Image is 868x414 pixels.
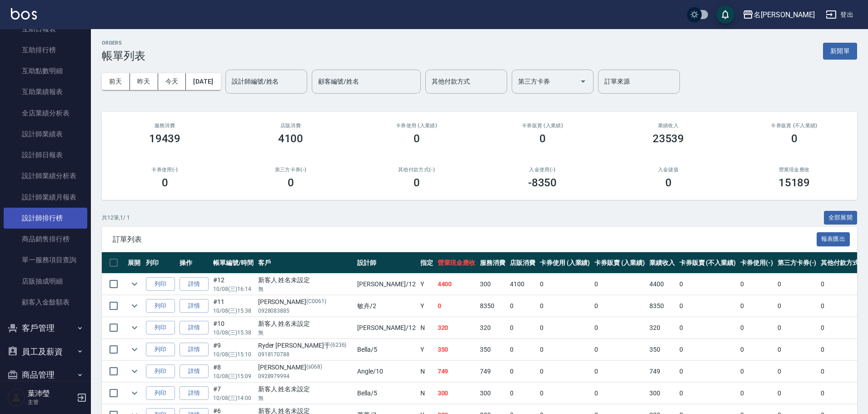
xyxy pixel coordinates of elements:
[4,187,87,208] a: 設計師業績月報表
[28,398,74,406] p: 主管
[508,295,538,317] td: 0
[490,123,594,129] h2: 卡券販賣 (入業績)
[592,252,647,274] th: 卡券販賣 (入業績)
[592,317,647,339] td: 0
[775,317,819,339] td: 0
[4,19,87,40] a: 互助日報表
[258,372,353,380] p: 0928979994
[677,361,738,382] td: 0
[258,341,353,350] div: Ryder [PERSON_NAME]于
[256,252,355,274] th: 客戶
[355,383,418,404] td: Bella /5
[739,5,818,24] button: 名[PERSON_NAME]
[538,295,593,317] td: 0
[414,132,420,145] h3: 0
[146,299,175,313] button: 列印
[4,316,87,340] button: 客戶管理
[28,389,74,398] h5: 葉沛瑩
[113,235,817,244] span: 訂單列表
[4,363,87,387] button: 商品管理
[418,383,435,404] td: N
[258,297,353,307] div: [PERSON_NAME]
[162,176,168,189] h3: 0
[418,361,435,382] td: N
[677,317,738,339] td: 0
[211,339,256,360] td: #9
[778,176,810,189] h3: 15189
[653,132,684,145] h3: 23539
[355,339,418,360] td: Bella /5
[213,307,254,315] p: 10/08 (三) 15:38
[180,277,209,291] a: 詳情
[355,361,418,382] td: Angle /10
[4,40,87,60] a: 互助排行榜
[125,252,144,274] th: 展開
[180,386,209,400] a: 詳情
[4,208,87,229] a: 設計師排行榜
[716,5,734,24] button: save
[258,350,353,359] p: 0918170788
[478,383,508,404] td: 300
[306,297,326,307] p: (C0061)
[616,167,720,173] h2: 入金儲值
[508,274,538,295] td: 4100
[775,361,819,382] td: 0
[490,167,594,173] h2: 入金使用(-)
[186,73,220,90] button: [DATE]
[508,361,538,382] td: 0
[239,123,343,129] h2: 店販消費
[102,40,145,46] h2: ORDERS
[102,73,130,90] button: 前天
[180,321,209,335] a: 詳情
[742,123,846,129] h2: 卡券販賣 (不入業績)
[738,317,775,339] td: 0
[258,307,353,315] p: 0928083885
[258,363,353,372] div: [PERSON_NAME]
[418,252,435,274] th: 指定
[144,252,177,274] th: 列印
[130,73,158,90] button: 昨天
[817,234,850,243] a: 報表匯出
[665,176,672,189] h3: 0
[592,339,647,360] td: 0
[211,295,256,317] td: #11
[180,343,209,357] a: 詳情
[823,43,857,60] button: 新開單
[738,295,775,317] td: 0
[647,383,677,404] td: 300
[435,361,478,382] td: 749
[738,383,775,404] td: 0
[418,274,435,295] td: Y
[102,50,145,62] h3: 帳單列表
[158,73,186,90] button: 今天
[616,123,720,129] h2: 業績收入
[538,383,593,404] td: 0
[146,277,175,291] button: 列印
[180,364,209,379] a: 詳情
[647,252,677,274] th: 業績收入
[538,317,593,339] td: 0
[180,299,209,313] a: 詳情
[364,123,469,129] h2: 卡券使用 (入業績)
[4,229,87,249] a: 商品銷售排行榜
[128,386,141,400] button: expand row
[435,317,478,339] td: 320
[738,274,775,295] td: 0
[258,329,353,337] p: 無
[592,295,647,317] td: 0
[478,252,508,274] th: 服務消費
[414,176,420,189] h3: 0
[478,317,508,339] td: 320
[824,211,858,225] button: 全部展開
[775,252,819,274] th: 第三方卡券(-)
[478,295,508,317] td: 8350
[213,329,254,337] p: 10/08 (三) 15:38
[355,274,418,295] td: [PERSON_NAME] /12
[478,339,508,360] td: 350
[4,124,87,145] a: 設計師業績表
[258,285,353,293] p: 無
[4,60,87,81] a: 互助點數明細
[258,384,353,394] div: 新客人 姓名未設定
[211,361,256,382] td: #8
[647,274,677,295] td: 4400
